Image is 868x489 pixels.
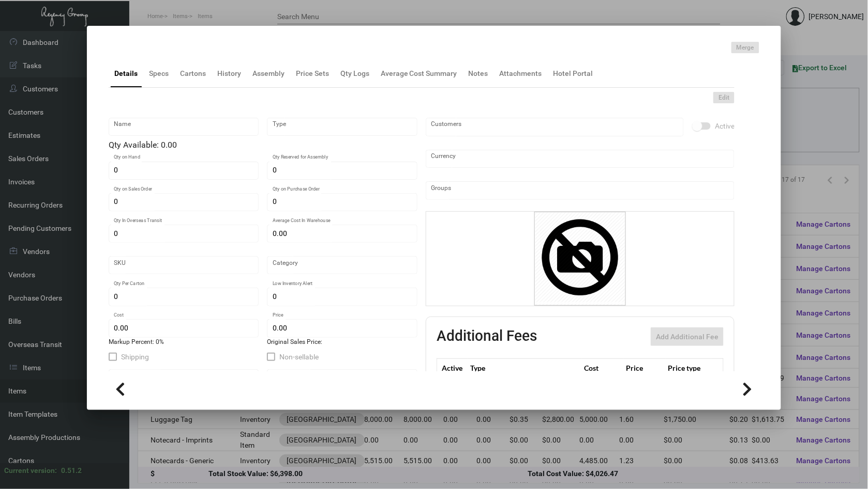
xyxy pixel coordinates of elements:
[61,465,82,476] div: 0.51.2
[624,359,666,377] th: Price
[737,43,754,52] span: Merge
[296,68,329,79] div: Price Sets
[340,68,369,79] div: Qty Logs
[469,68,488,79] div: Notes
[431,186,729,195] input: Add new..
[719,93,729,102] span: Edit
[666,359,711,377] th: Price type
[279,351,319,363] span: Non-sellable
[381,68,457,79] div: Average Cost Summary
[500,68,542,79] div: Attachments
[468,359,582,377] th: Type
[656,333,719,341] span: Add Additional Fee
[731,42,759,53] button: Merge
[180,68,206,79] div: Cartons
[217,68,241,79] div: History
[121,351,149,363] span: Shipping
[582,359,624,377] th: Cost
[149,68,169,79] div: Specs
[713,92,735,103] button: Edit
[252,68,285,79] div: Assembly
[4,465,57,476] div: Current version:
[437,359,468,377] th: Active
[431,123,678,131] input: Add new..
[553,68,593,79] div: Hotel Portal
[437,327,537,346] h2: Additional Fees
[715,120,735,132] span: Active
[651,327,724,346] button: Add Additional Fee
[114,68,138,79] div: Details
[109,139,417,151] div: Qty Available: 0.00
